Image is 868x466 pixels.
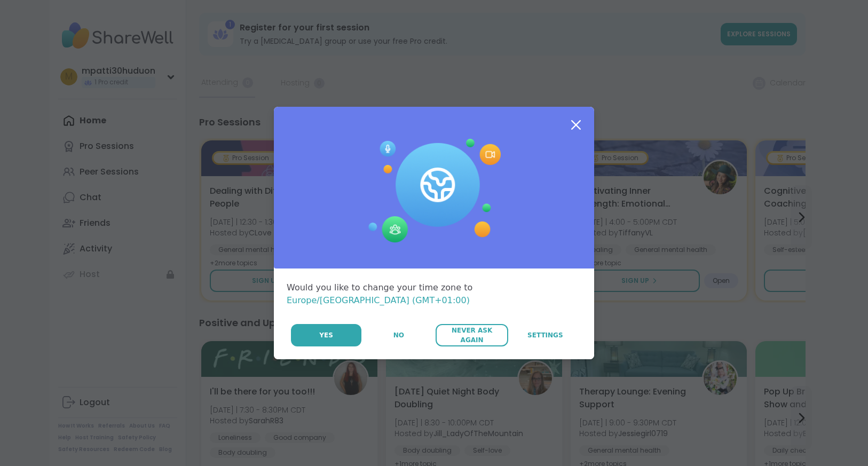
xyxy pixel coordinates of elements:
[287,281,581,307] div: Would you like to change your time zone to
[436,324,508,346] button: Never Ask Again
[509,324,581,346] a: Settings
[393,330,404,340] span: No
[367,139,501,243] img: Session Experience
[291,324,361,346] button: Yes
[362,324,435,346] button: No
[287,295,470,305] span: Europe/[GEOGRAPHIC_DATA] (GMT+01:00)
[441,326,502,345] span: Never Ask Again
[319,330,333,340] span: Yes
[527,330,563,340] span: Settings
